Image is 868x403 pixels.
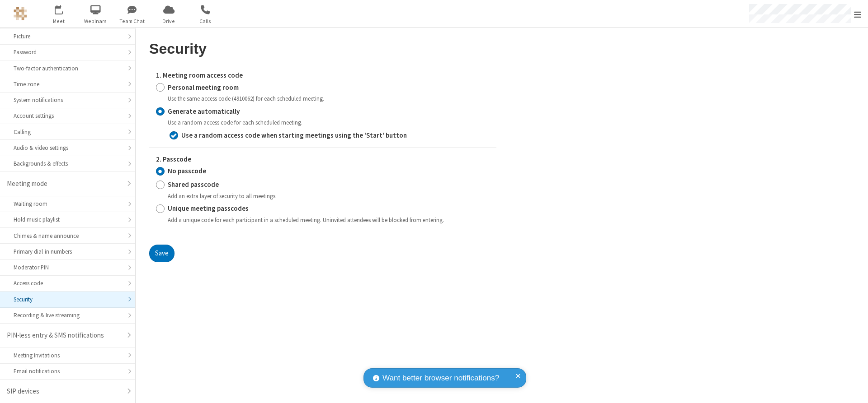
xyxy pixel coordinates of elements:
span: Drive [152,17,186,25]
img: QA Selenium DO NOT DELETE OR CHANGE [14,7,27,20]
span: Team Chat [115,17,149,25]
span: Meet [42,17,76,25]
div: Use the same access code (4910062) for each scheduled meeting. [168,94,490,103]
button: Save [149,245,175,263]
span: Calls [189,17,222,25]
div: Recording & live streaming [14,311,122,320]
div: Meeting mode [7,179,122,189]
div: Access code [14,279,122,287]
h2: Security [149,41,496,57]
div: Primary dial-in numbers [14,247,122,256]
div: Waiting room [14,199,122,208]
iframe: Chat [845,380,861,397]
div: Moderator PIN [14,263,122,272]
div: Email notifications [14,367,122,375]
label: 1. Meeting room access code [156,70,490,81]
div: Hold music playlist [14,215,122,224]
div: Account settings [14,111,122,120]
span: Webinars [79,17,113,25]
div: Two-factor authentication [14,64,122,73]
div: Calling [14,128,122,136]
div: SIP devices [7,386,122,397]
div: Time zone [14,80,122,88]
div: Backgrounds & effects [14,159,122,168]
div: Security [14,295,122,304]
div: Add a unique code for each participant in a scheduled meeting. Uninvited attendees will be blocke... [168,216,490,224]
strong: Unique meeting passcodes [168,204,249,213]
strong: No passcode [168,167,206,175]
div: Password [14,48,122,56]
div: Picture [14,32,122,41]
div: Chimes & name announce [14,232,122,240]
strong: Personal meeting room [168,83,239,92]
div: Audio & video settings [14,144,122,152]
div: PIN-less entry & SMS notifications [7,330,122,341]
strong: Use a random access code when starting meetings using the 'Start' button [181,131,407,139]
strong: Generate automatically [168,107,240,116]
div: 1 [61,5,67,12]
span: Want better browser notifications? [382,372,499,384]
div: Use a random access code for each scheduled meeting. [168,118,490,127]
div: System notifications [14,96,122,104]
label: 2. Passcode [156,154,490,165]
strong: Shared passcode [168,180,219,189]
div: Meeting Invitations [14,351,122,360]
div: Add an extra layer of security to all meetings. [168,192,490,200]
